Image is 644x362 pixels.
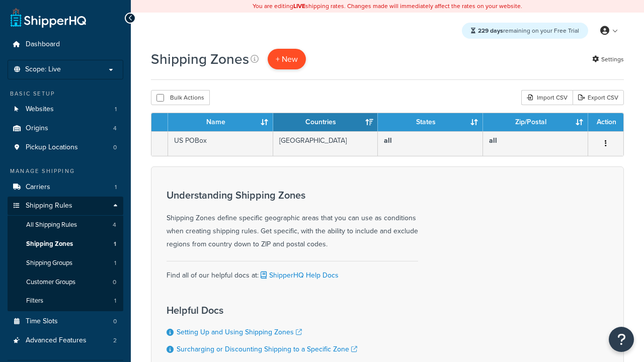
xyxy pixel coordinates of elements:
th: Action [588,113,623,131]
th: Zip/Postal: activate to sort column ascending [483,113,588,131]
span: Origins [26,124,48,133]
div: Manage Shipping [8,167,123,175]
a: Settings [592,52,624,66]
b: LIVE [293,2,305,11]
span: Pickup Locations [26,143,78,152]
li: Customer Groups [8,273,123,292]
span: 4 [113,124,117,133]
a: Shipping Groups 1 [8,254,123,273]
span: 1 [114,297,116,305]
a: Websites 1 [8,100,123,119]
a: ShipperHQ Help Docs [259,270,339,281]
li: Time Slots [8,312,123,331]
span: + New [276,53,298,65]
h3: Helpful Docs [167,305,357,316]
a: + New [268,49,306,69]
span: Websites [26,105,54,114]
li: All Shipping Rules [8,216,123,234]
li: Filters [8,292,123,310]
span: All Shipping Rules [26,221,77,229]
a: Shipping Rules [8,197,123,215]
a: Customer Groups 0 [8,273,123,292]
th: Countries: activate to sort column ascending [273,113,378,131]
span: 2 [113,336,117,345]
a: Carriers 1 [8,178,123,197]
span: Carriers [26,183,50,192]
b: all [384,135,392,146]
li: Origins [8,119,123,138]
div: remaining on your Free Trial [462,23,588,39]
a: Export CSV [573,90,624,105]
a: All Shipping Rules 4 [8,216,123,234]
span: Advanced Features [26,336,87,345]
span: Filters [26,297,43,305]
li: Shipping Rules [8,197,123,311]
a: Advanced Features 2 [8,331,123,350]
span: Dashboard [26,40,60,49]
b: all [489,135,497,146]
span: 1 [115,183,117,192]
a: Time Slots 0 [8,312,123,331]
span: 1 [114,259,116,267]
li: Pickup Locations [8,138,123,157]
a: Pickup Locations 0 [8,138,123,157]
span: 0 [113,317,117,326]
h3: Understanding Shipping Zones [167,190,418,201]
strong: 229 days [478,26,503,35]
li: Shipping Zones [8,235,123,253]
div: Find all of our helpful docs at: [167,261,418,282]
span: Scope: Live [25,65,61,74]
a: Shipping Zones 1 [8,235,123,253]
span: Time Slots [26,317,58,326]
a: Filters 1 [8,292,123,310]
button: Bulk Actions [151,90,210,105]
span: 0 [113,143,117,152]
td: US POBox [168,131,273,156]
div: Shipping Zones define specific geographic areas that you can use as conditions when creating ship... [167,190,418,251]
span: Shipping Zones [26,240,73,248]
a: Dashboard [8,35,123,54]
span: 4 [113,221,116,229]
span: Shipping Rules [26,202,72,210]
span: Shipping Groups [26,259,72,267]
li: Websites [8,100,123,119]
a: Setting Up and Using Shipping Zones [177,327,302,337]
a: Origins 4 [8,119,123,138]
th: States: activate to sort column ascending [378,113,483,131]
span: Customer Groups [26,278,75,287]
h1: Shipping Zones [151,49,249,69]
td: [GEOGRAPHIC_DATA] [273,131,378,156]
div: Import CSV [521,90,573,105]
li: Advanced Features [8,331,123,350]
a: Surcharging or Discounting Shipping to a Specific Zone [177,344,357,354]
div: Basic Setup [8,89,123,98]
th: Name: activate to sort column ascending [168,113,273,131]
li: Shipping Groups [8,254,123,273]
button: Open Resource Center [609,327,634,352]
span: 1 [115,105,117,114]
span: 0 [113,278,116,287]
span: 1 [114,240,116,248]
a: ShipperHQ Home [11,8,86,28]
li: Carriers [8,178,123,197]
